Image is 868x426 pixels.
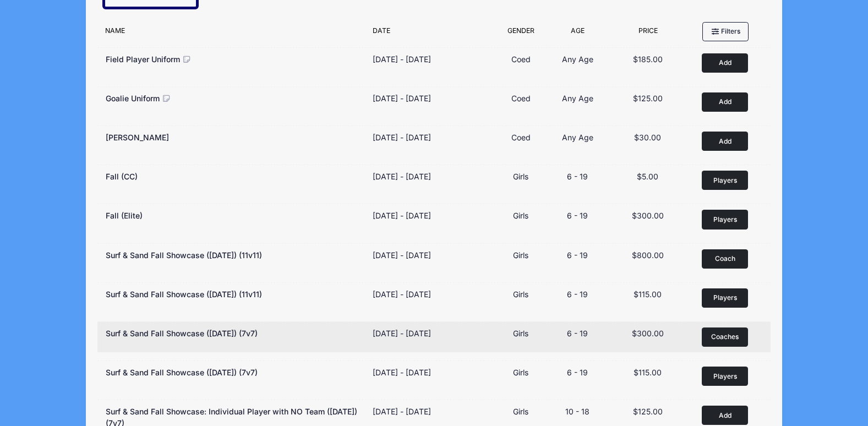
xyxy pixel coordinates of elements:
[713,372,737,381] span: Players
[513,329,528,338] span: Girls
[511,94,531,103] span: Coed
[106,94,160,103] span: Goalie Uniform
[632,329,664,338] span: $300.00
[373,53,431,65] div: [DATE] - [DATE]
[373,288,431,300] div: [DATE] - [DATE]
[106,54,180,64] span: Field Player Uniform
[106,290,262,299] span: Surf & Sand Fall Showcase ([DATE]) (11v11)
[702,406,748,425] button: Add
[702,210,748,229] button: Players
[106,250,262,260] span: Surf & Sand Fall Showcase ([DATE]) (11v11)
[562,94,593,103] span: Any Age
[633,94,663,103] span: $125.00
[562,54,593,64] span: Any Age
[702,367,748,386] button: Players
[100,26,367,41] div: Name
[634,290,662,299] span: $115.00
[511,133,531,142] span: Coed
[702,53,748,73] button: Add
[715,254,735,263] span: Coach
[513,211,528,220] span: Girls
[106,172,138,181] span: Fall (CC)
[373,171,431,182] div: [DATE] - [DATE]
[702,132,748,151] button: Add
[637,172,658,181] span: $5.00
[632,211,664,220] span: $300.00
[513,172,528,181] span: Girls
[513,368,528,377] span: Girls
[632,250,664,260] span: $800.00
[373,92,431,104] div: [DATE] - [DATE]
[106,211,143,220] span: Fall (Elite)
[494,26,548,41] div: Gender
[513,407,528,416] span: Girls
[608,26,688,41] div: Price
[567,250,588,260] span: 6 - 19
[106,329,258,338] span: Surf & Sand Fall Showcase ([DATE]) (7v7)
[373,406,431,417] div: [DATE] - [DATE]
[373,327,431,339] div: [DATE] - [DATE]
[567,290,588,299] span: 6 - 19
[713,293,737,303] span: Players
[567,368,588,377] span: 6 - 19
[567,172,588,181] span: 6 - 19
[373,210,431,221] div: [DATE] - [DATE]
[565,407,589,416] span: 10 - 18
[702,327,748,347] button: Coaches
[106,368,258,377] span: Surf & Sand Fall Showcase ([DATE]) (7v7)
[373,132,431,143] div: [DATE] - [DATE]
[702,92,748,112] button: Add
[513,290,528,299] span: Girls
[713,176,737,185] span: Players
[513,250,528,260] span: Girls
[367,26,494,41] div: Date
[633,407,663,416] span: $125.00
[702,171,748,190] button: Players
[702,288,748,308] button: Players
[711,332,739,342] span: Coaches
[511,54,531,64] span: Coed
[562,133,593,142] span: Any Age
[634,133,661,142] span: $30.00
[548,26,608,41] div: Age
[702,249,748,269] button: Coach
[567,211,588,220] span: 6 - 19
[713,215,737,225] span: Players
[634,368,662,377] span: $115.00
[373,367,431,378] div: [DATE] - [DATE]
[633,54,663,64] span: $185.00
[702,22,749,41] button: Filters
[106,133,169,142] span: [PERSON_NAME]
[373,249,431,261] div: [DATE] - [DATE]
[567,329,588,338] span: 6 - 19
